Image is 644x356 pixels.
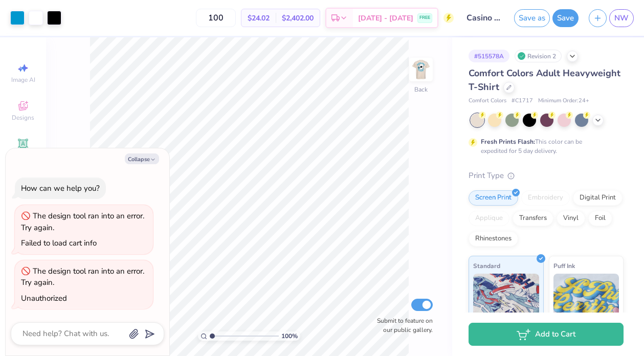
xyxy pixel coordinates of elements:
[419,14,430,21] span: FREE
[469,50,509,62] div: # 515578A
[11,76,35,84] span: Image AI
[21,293,67,303] div: Unauthorized
[414,85,428,94] div: Back
[469,170,624,182] div: Print Type
[196,9,236,27] input: – –
[21,183,100,193] div: How can we help you?
[515,50,562,62] div: Revision 2
[553,274,619,325] img: Puff Ink
[481,137,607,155] div: This color can be expedited for 5 day delivery.
[573,190,623,206] div: Digital Print
[514,9,550,27] button: Save as
[481,138,535,146] strong: Fresh Prints Flash:
[21,266,144,288] div: The design tool ran into an error. Try again.
[552,9,579,27] button: Save
[469,231,518,247] div: Rhinestones
[125,153,159,164] button: Collapse
[473,260,500,271] span: Standard
[512,97,533,105] span: # C1717
[513,211,553,226] div: Transfers
[411,59,431,80] img: Back
[21,211,144,233] div: The design tool ran into an error. Try again.
[248,13,270,24] span: $24.02
[557,211,585,226] div: Vinyl
[358,13,413,24] span: [DATE] - [DATE]
[371,316,433,335] label: Submit to feature on our public gallery.
[614,12,629,24] span: NW
[538,97,589,105] span: Minimum Order: 24 +
[469,190,518,206] div: Screen Print
[469,323,624,346] button: Add to Cart
[281,331,298,341] span: 100 %
[12,114,34,122] span: Designs
[588,211,612,226] div: Foil
[459,8,509,28] input: Untitled Design
[21,238,97,248] div: Failed to load cart info
[469,67,620,93] span: Comfort Colors Adult Heavyweight T-Shirt
[473,274,539,325] img: Standard
[469,211,509,226] div: Applique
[469,97,506,105] span: Comfort Colors
[553,260,575,271] span: Puff Ink
[521,190,570,206] div: Embroidery
[282,13,314,24] span: $2,402.00
[609,9,634,27] a: NW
